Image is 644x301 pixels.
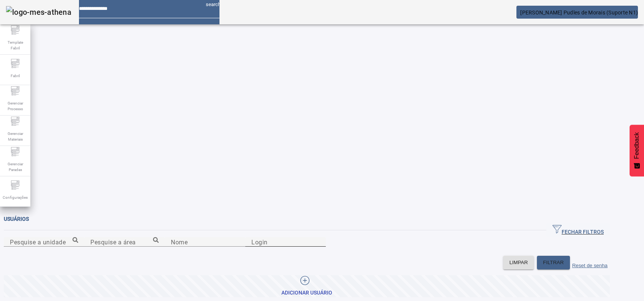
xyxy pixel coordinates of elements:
[572,263,608,268] label: Reset de senha
[171,238,188,246] mat-label: Nome
[0,192,30,203] span: Configurações
[90,238,159,247] input: Number
[520,10,638,16] span: [PERSON_NAME] Pudles de Morais (Suporte N1)
[251,238,268,246] mat-label: Login
[4,37,27,53] span: Template Fabril
[4,98,27,114] span: Gerenciar Processo
[4,275,610,297] button: Adicionar Usuário
[4,216,29,222] span: Usuários
[543,259,564,266] span: FILTRAR
[630,125,644,176] button: Feedback - Mostrar pesquisa
[6,6,71,18] img: logo-mes-athena
[10,238,78,247] input: Number
[633,132,640,159] span: Feedback
[552,225,604,236] span: FECHAR FILTROS
[281,289,332,297] div: Adicionar Usuário
[503,256,534,269] button: LIMPAR
[4,159,27,175] span: Gerenciar Paradas
[8,71,22,81] span: Fabril
[90,238,136,246] mat-label: Pesquise a área
[570,256,610,269] button: Reset de senha
[509,259,528,266] span: LIMPAR
[10,238,66,246] mat-label: Pesquise a unidade
[4,128,27,144] span: Gerenciar Materiais
[546,223,610,237] button: FECHAR FILTROS
[537,256,570,269] button: FILTRAR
